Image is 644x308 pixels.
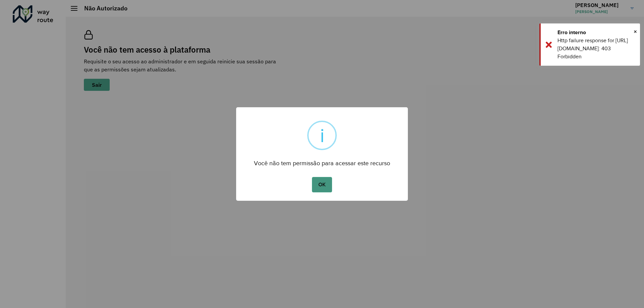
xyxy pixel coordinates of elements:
[634,26,637,37] button: Close
[557,37,635,61] div: Http failure response for [URL][DOMAIN_NAME]: 403 Forbidden
[236,153,408,169] div: Você não tem permissão para acessar este recurso
[557,28,635,37] div: Erro interno
[634,26,637,37] span: ×
[320,122,324,149] div: i
[312,177,332,192] button: OK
